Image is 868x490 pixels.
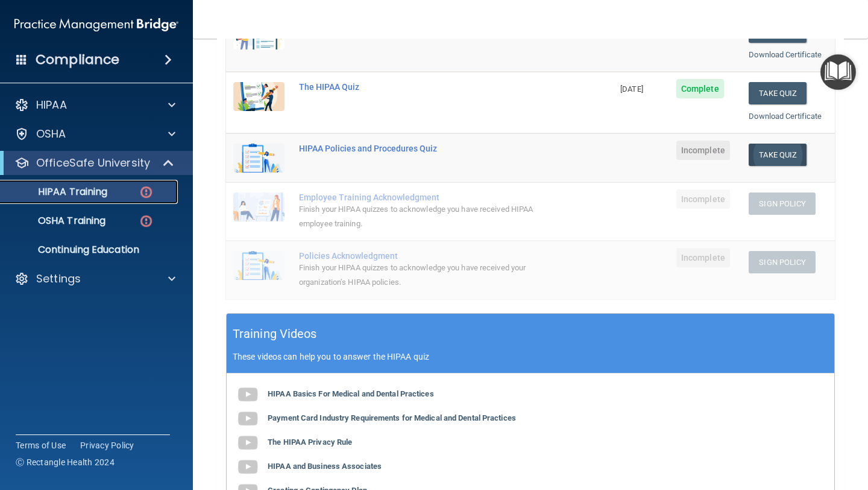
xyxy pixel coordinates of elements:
[620,84,643,94] span: [DATE]
[268,437,352,447] b: The HIPAA Privacy Rule
[80,439,134,451] a: Privacy Policy
[8,244,172,256] p: Continuing Education
[299,82,553,92] div: The HIPAA Quiz
[676,248,730,267] span: Incomplete
[16,439,66,451] a: Terms of Use
[14,127,175,141] a: OSHA
[299,202,553,231] div: Finish your HIPAA quizzes to acknowledge you have received HIPAA employee training.
[268,462,382,471] b: HIPAA and Business Associates
[749,50,822,59] a: Download Certificate
[236,455,260,479] img: gray_youtube_icon.38fcd6cc.png
[236,383,260,407] img: gray_youtube_icon.38fcd6cc.png
[676,141,730,160] span: Incomplete
[36,51,119,68] h4: Compliance
[36,98,67,112] p: HIPAA
[749,144,807,166] button: Take Quiz
[749,251,816,273] button: Sign Policy
[820,54,856,90] button: Open Resource Center
[14,156,175,170] a: OfficeSafe University
[139,214,154,229] img: danger-circle.6113f641.png
[139,185,154,200] img: danger-circle.6113f641.png
[299,192,553,202] div: Employee Training Acknowledgment
[749,192,816,215] button: Sign Policy
[233,352,828,361] p: These videos can help you to answer the HIPAA quiz
[16,456,115,468] span: Ⓒ Rectangle Health 2024
[236,407,260,431] img: gray_youtube_icon.38fcd6cc.png
[14,13,178,37] img: PMB logo
[749,82,807,104] button: Take Quiz
[14,98,175,112] a: HIPAA
[268,389,434,398] b: HIPAA Basics For Medical and Dental Practices
[268,413,516,422] b: Payment Card Industry Requirements for Medical and Dental Practices
[8,186,107,198] p: HIPAA Training
[36,127,66,141] p: OSHA
[299,251,553,261] div: Policies Acknowledgment
[14,272,175,286] a: Settings
[299,144,553,153] div: HIPAA Policies and Procedures Quiz
[8,215,105,227] p: OSHA Training
[749,112,822,121] a: Download Certificate
[236,431,260,455] img: gray_youtube_icon.38fcd6cc.png
[36,156,150,170] p: OfficeSafe University
[299,261,553,290] div: Finish your HIPAA quizzes to acknowledge you have received your organization’s HIPAA policies.
[233,323,317,345] h5: Training Videos
[676,189,730,209] span: Incomplete
[36,272,81,286] p: Settings
[676,79,724,98] span: Complete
